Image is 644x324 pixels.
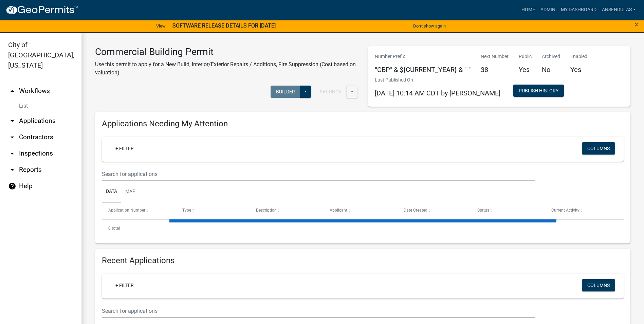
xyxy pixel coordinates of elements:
span: Type [182,208,191,213]
span: Date Created [404,208,427,213]
button: Settings [314,86,347,98]
a: View [153,20,168,32]
i: help [8,182,16,190]
datatable-header-cell: Type [176,202,249,219]
span: Current Activity [551,208,579,213]
span: Status [477,208,489,213]
a: Home [519,3,538,16]
i: arrow_drop_down [8,117,16,125]
p: Enabled [570,53,587,60]
h4: Applications Needing My Attention [102,119,624,129]
datatable-header-cell: Description [250,202,323,219]
datatable-header-cell: Current Activity [545,202,619,219]
a: Admin [538,3,558,16]
h5: No [542,66,560,74]
a: Map [121,181,140,203]
button: Builder [271,86,300,98]
a: ansendulas [599,3,639,16]
i: arrow_drop_up [8,87,16,95]
i: arrow_drop_down [8,149,16,158]
datatable-header-cell: Date Created [397,202,471,219]
wm-modal-confirm: Workflow Publish History [513,88,564,94]
a: + Filter [110,279,139,291]
h5: “CBP" & ${CURRENT_YEAR} & "-" [375,66,471,74]
button: Close [634,20,639,29]
h5: Yes [519,66,532,74]
h3: Commercial Building Permit [95,46,358,58]
a: + Filter [110,142,139,155]
input: Search for applications [102,167,535,181]
div: 0 total [102,220,624,237]
p: Last Published On [375,76,500,84]
h4: Recent Applications [102,256,624,266]
p: Number Prefix [375,53,471,60]
button: Publish History [513,85,564,97]
a: My Dashboard [558,3,599,16]
i: arrow_drop_down [8,166,16,174]
datatable-header-cell: Applicant [323,202,397,219]
p: Archived [542,53,560,60]
button: Columns [582,142,615,155]
p: Use this permit to apply for a New Build, Interior/Exterior Repairs / Additions, Fire Suppression... [95,60,358,77]
span: × [634,20,639,29]
a: Data [102,181,121,203]
h5: Yes [570,66,587,74]
p: Public [519,53,532,60]
button: Don't show again [410,20,448,32]
datatable-header-cell: Application Number [102,202,176,219]
h5: 38 [481,66,509,74]
strong: SOFTWARE RELEASE DETAILS FOR [DATE] [172,22,276,29]
datatable-header-cell: Status [471,202,545,219]
span: Applicant [330,208,347,213]
span: Description [256,208,277,213]
p: Next Number [481,53,509,60]
span: [DATE] 10:14 AM CDT by [PERSON_NAME] [375,89,500,97]
input: Search for applications [102,304,535,318]
i: arrow_drop_down [8,133,16,141]
button: Columns [582,279,615,291]
span: Application Number [108,208,145,213]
